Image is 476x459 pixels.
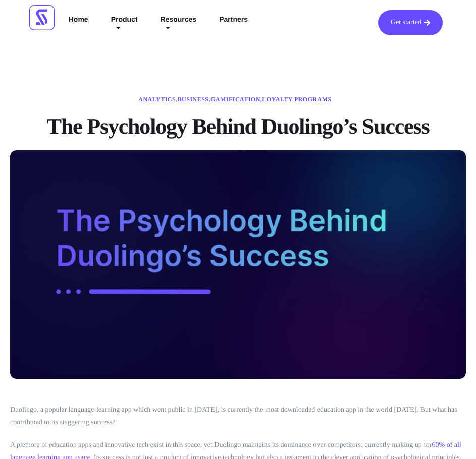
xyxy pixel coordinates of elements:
[153,10,204,35] a: Resources
[10,404,466,429] p: Duolingo, a popular language-learning app which went public in [DATE], is currently the most down...
[138,96,331,103] span: , , ,
[211,10,255,35] a: Partners
[138,96,176,103] a: Analytics
[210,96,260,103] a: Gamification
[178,96,209,103] a: Business
[103,10,145,35] a: Product
[29,5,55,30] img: Scrimmage Square Icon Logo
[10,150,466,379] img: Thumbnail Image - The Psychology Behind Duolingo's Success
[10,113,466,140] h1: The Psychology Behind Duolingo’s Success
[61,10,255,35] nav: Menu
[262,96,331,103] a: Loyalty Programs
[378,10,443,35] a: Get started
[61,10,96,35] a: Home
[391,19,421,26] span: Get started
